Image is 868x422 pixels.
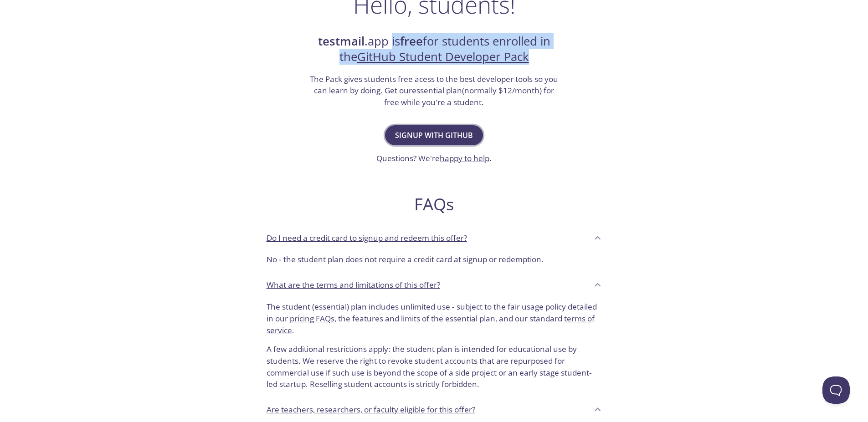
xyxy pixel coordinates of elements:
[259,297,609,397] div: What are the terms and limitations of this offer?
[318,33,365,49] strong: testmail
[309,34,560,65] h2: .app is for students enrolled in the
[267,279,440,291] p: What are the terms and limitations of this offer?
[412,85,462,96] a: essential plan
[385,125,483,145] button: Signup with GitHub
[290,313,334,324] a: pricing FAQs
[267,404,475,416] p: Are teachers, researchers, or faculty eligible for this offer?
[395,129,473,142] span: Signup with GitHub
[440,153,489,163] a: happy to help
[822,376,850,404] iframe: Help Scout Beacon - Open
[267,232,467,244] p: Do I need a credit card to signup and redeem this offer?
[267,313,595,336] a: terms of service
[259,194,609,214] h2: FAQs
[259,397,609,422] div: Are teachers, researchers, or faculty eligible for this offer?
[267,301,602,336] p: The student (essential) plan includes unlimited use - subject to the fair usage policy detailed i...
[400,33,423,49] strong: free
[309,73,560,108] h3: The Pack gives students free acess to the best developer tools so you can learn by doing. Get our...
[267,254,602,265] p: No - the student plan does not require a credit card at signup or redemption.
[259,273,609,297] div: What are the terms and limitations of this offer?
[357,49,529,65] a: GitHub Student Developer Pack
[259,225,609,250] div: Do I need a credit card to signup and redeem this offer?
[376,153,492,164] h3: Questions? We're .
[267,336,602,390] p: A few additional restrictions apply: the student plan is intended for educational use by students...
[259,250,609,273] div: Do I need a credit card to signup and redeem this offer?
